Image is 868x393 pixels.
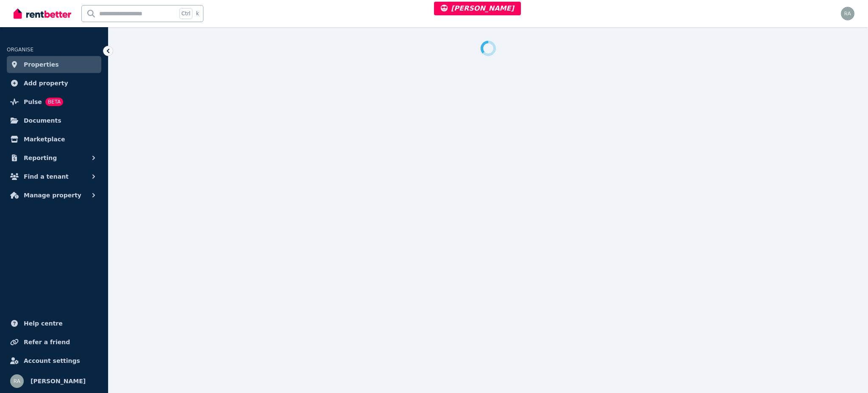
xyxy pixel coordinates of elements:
span: Properties [24,59,59,70]
span: [PERSON_NAME] [441,4,514,12]
button: Manage property [7,187,101,204]
button: Find a tenant [7,168,101,185]
span: Refer a friend [24,337,70,347]
a: Marketplace [7,131,101,148]
a: Add property [7,75,101,92]
span: k [196,10,199,17]
span: Ctrl [179,8,192,19]
img: Rochelle Alvarez [841,7,854,20]
a: Account settings [7,352,101,369]
span: Marketplace [24,134,65,144]
button: Reporting [7,149,101,166]
span: Find a tenant [24,171,69,182]
a: Documents [7,112,101,129]
span: Reporting [24,153,57,163]
span: Manage property [24,190,81,200]
span: [PERSON_NAME] [31,376,86,386]
a: Properties [7,56,101,73]
img: RentBetter [14,7,71,20]
a: Help centre [7,315,101,332]
span: Pulse [24,97,42,107]
span: Help centre [24,318,63,328]
span: Add property [24,78,68,88]
span: Account settings [24,356,80,366]
span: BETA [45,98,63,106]
img: Rochelle Alvarez [10,374,24,388]
a: Refer a friend [7,334,101,351]
span: ORGANISE [7,47,33,53]
a: PulseBETA [7,93,101,110]
span: Documents [24,115,61,126]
